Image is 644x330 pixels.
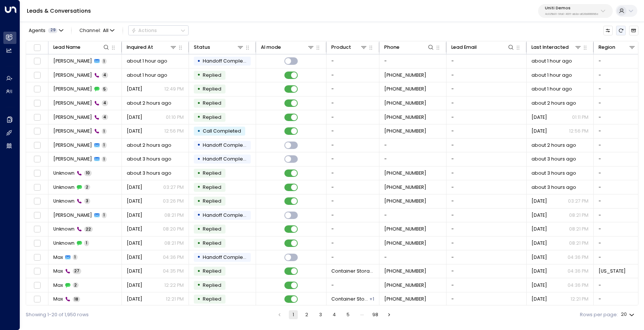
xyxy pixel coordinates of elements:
span: about 1 hour ago [127,58,167,64]
div: 20 [621,310,636,320]
span: +15632935406 [384,86,426,92]
span: about 2 hours ago [531,100,576,107]
span: about 2 hours ago [531,142,576,149]
span: Replied [203,114,221,120]
span: about 1 hour ago [531,58,572,64]
button: Go to page 5 [344,310,353,319]
span: 4 [102,100,108,106]
td: - [326,278,379,292]
td: - [326,180,379,194]
button: Go to page 4 [330,310,339,319]
td: - [446,292,527,306]
span: 18 [73,296,80,302]
div: • [197,111,201,123]
div: … [357,310,366,319]
div: • [197,126,201,137]
div: Inquired At [127,43,153,51]
td: - [446,278,527,292]
div: Status [194,43,244,51]
span: +13322480965 [384,184,426,191]
div: • [197,83,201,95]
span: Container Storage [331,296,369,302]
span: Yesterday [127,240,142,247]
span: Yesterday [531,226,547,232]
button: Go to page 2 [302,310,311,319]
span: Max [53,268,63,275]
p: 12:21 PM [571,296,588,302]
span: 1 [73,254,78,260]
span: +15632935406 [384,72,426,79]
span: California [599,268,626,275]
span: Replied [203,72,221,78]
button: Go to page 3 [316,310,325,319]
div: • [197,98,201,109]
span: Toggle select row [33,197,41,206]
span: Max [53,282,63,289]
span: Michael [53,142,92,149]
td: - [446,124,527,138]
td: - [326,237,379,250]
td: - [379,209,446,222]
td: - [446,139,527,152]
span: Max [53,254,63,261]
span: Replied [203,184,221,190]
button: Go to page 98 [371,310,380,319]
span: Toggle select row [33,127,41,136]
span: 29 [48,28,57,33]
div: • [197,279,201,291]
span: about 1 hour ago [531,86,572,92]
span: +16462810866 [384,268,426,275]
span: +16462810866 [384,296,426,302]
p: 03:27 PM [163,184,184,191]
span: Unknown [53,240,75,247]
td: - [326,69,379,82]
p: Uniti Demos [545,6,599,10]
td: - [379,139,446,152]
button: Customize [603,26,613,35]
span: Toggle select row [33,295,41,304]
div: • [197,209,201,221]
div: Actions [131,28,157,34]
td: - [326,110,379,124]
div: Product [331,43,368,51]
div: • [197,266,201,277]
div: • [197,139,201,151]
td: - [326,250,379,264]
td: - [326,54,379,68]
p: 12:56 PM [569,128,588,134]
div: • [197,238,201,249]
p: 04:36 PM [568,282,588,289]
div: Button group with a nested menu [128,25,189,35]
span: Toggle select row [33,211,41,220]
span: Yesterday [127,212,142,219]
p: 12:49 PM [164,86,184,92]
span: Toggle select row [33,141,41,150]
p: 12:56 PM [164,128,184,134]
span: Replied [203,198,221,204]
span: Toggle select row [33,239,41,248]
span: Yesterday [127,198,142,204]
span: Handoff Completed [203,142,251,148]
div: AI mode [261,43,281,51]
td: - [446,152,527,166]
div: Product [331,43,351,51]
div: AI mode [261,43,315,51]
td: - [326,209,379,222]
td: - [446,96,527,110]
p: 12:21 PM [166,296,184,302]
span: George [53,58,92,64]
label: Rows per page: [580,311,618,318]
span: Aug 28, 2025 [127,128,142,134]
div: Lead Email [451,43,477,51]
td: - [446,209,527,222]
td: - [446,180,527,194]
span: Toggle select row [33,155,41,164]
span: 1 [102,212,107,218]
td: - [379,54,446,68]
span: about 1 hour ago [531,72,572,79]
span: 27 [73,268,81,274]
span: George Michael [53,86,92,92]
span: Aug 28, 2025 [531,128,547,134]
p: 04:36 PM [568,268,588,275]
p: 08:21 PM [569,240,588,247]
